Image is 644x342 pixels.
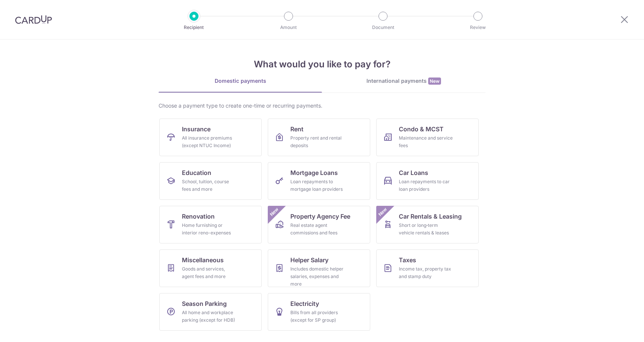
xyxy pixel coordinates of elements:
[182,255,224,264] span: Miscellaneous
[322,77,485,85] div: International payments
[268,162,370,200] a: Mortgage LoansLoan repayments to mortgage loan providers
[428,78,441,85] span: New
[182,178,236,193] div: School, tuition, course fees and more
[399,134,453,149] div: Maintenance and service fees
[290,178,345,193] div: Loan repayments to mortgage loan providers
[376,119,479,156] a: Condo & MCSTMaintenance and service fees
[290,265,345,288] div: Includes domestic helper salaries, expenses and more
[377,206,389,218] span: New
[399,168,428,177] span: Car Loans
[159,102,485,109] div: Choose a payment type to create one-time or recurring payments.
[166,24,222,31] p: Recipient
[290,134,345,149] div: Property rent and rental deposits
[376,249,479,287] a: TaxesIncome tax, property tax and stamp duty
[268,119,370,156] a: RentProperty rent and rental deposits
[399,255,416,264] span: Taxes
[399,265,453,280] div: Income tax, property tax and stamp duty
[376,206,479,243] a: Car Rentals & LeasingShort or long‑term vehicle rentals & leasesNew
[159,293,262,331] a: Season ParkingAll home and workplace parking (except for HDB)
[268,206,281,218] span: New
[182,212,215,221] span: Renovation
[268,293,370,331] a: ElectricityBills from all providers (except for SP group)
[290,212,350,221] span: Property Agency Fee
[268,249,370,287] a: Helper SalaryIncludes domestic helper salaries, expenses and more
[376,162,479,200] a: Car LoansLoan repayments to car loan providers
[182,125,211,134] span: Insurance
[290,309,345,324] div: Bills from all providers (except for SP group)
[182,299,227,308] span: Season Parking
[159,162,262,200] a: EducationSchool, tuition, course fees and more
[399,212,462,221] span: Car Rentals & Leasing
[182,222,236,237] div: Home furnishing or interior reno-expenses
[290,299,319,308] span: Electricity
[182,309,236,324] div: All home and workplace parking (except for HDB)
[159,119,262,156] a: InsuranceAll insurance premiums (except NTUC Income)
[450,24,506,31] p: Review
[261,24,316,31] p: Amount
[159,77,322,85] div: Domestic payments
[182,265,236,280] div: Goods and services, agent fees and more
[290,222,345,237] div: Real estate agent commissions and fees
[399,222,453,237] div: Short or long‑term vehicle rentals & leases
[15,15,52,24] img: CardUp
[159,249,262,287] a: MiscellaneousGoods and services, agent fees and more
[268,206,370,243] a: Property Agency FeeReal estate agent commissions and feesNew
[290,255,328,264] span: Helper Salary
[399,125,444,134] span: Condo & MCST
[159,206,262,243] a: RenovationHome furnishing or interior reno-expenses
[182,168,211,177] span: Education
[355,24,411,31] p: Document
[159,58,485,71] h4: What would you like to pay for?
[290,125,304,134] span: Rent
[182,134,236,149] div: All insurance premiums (except NTUC Income)
[290,168,338,177] span: Mortgage Loans
[399,178,453,193] div: Loan repayments to car loan providers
